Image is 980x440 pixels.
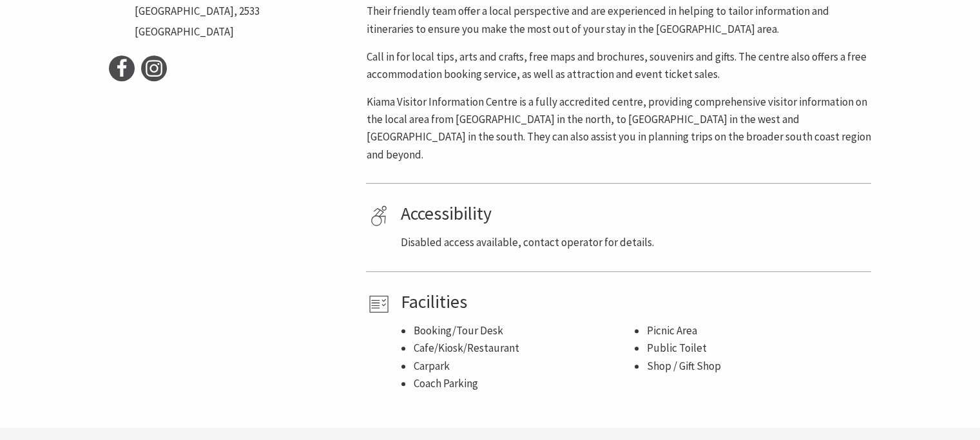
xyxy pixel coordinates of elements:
[366,48,871,83] p: Call in for local tips, arts and crafts, free maps and brochures, souvenirs and gifts. The centre...
[413,375,633,392] li: Coach Parking
[135,23,260,41] li: [GEOGRAPHIC_DATA]
[646,322,867,340] li: Picnic Area
[413,340,633,357] li: Cafe/Kiosk/Restaurant
[400,234,867,251] p: Disabled access available, contact operator for details.
[413,358,633,375] li: Carpark
[400,203,867,225] h4: Accessibility
[646,358,867,375] li: Shop / Gift Shop
[646,340,867,357] li: Public Toilet
[366,3,871,37] p: Their friendly team offer a local perspective and are experienced in helping to tailor informatio...
[135,3,260,20] li: [GEOGRAPHIC_DATA], 2533
[413,322,633,340] li: Booking/Tour Desk
[366,93,871,164] p: Kiama Visitor Information Centre is a fully accredited centre, providing comprehensive visitor in...
[400,291,867,313] h4: Facilities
